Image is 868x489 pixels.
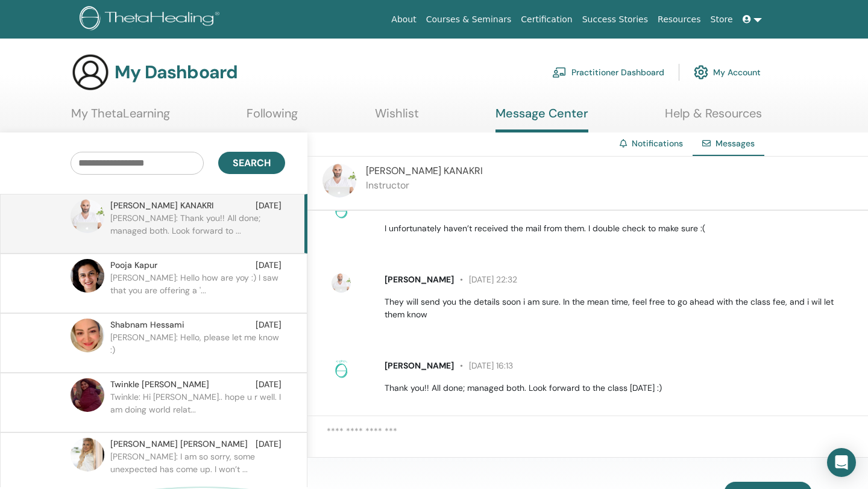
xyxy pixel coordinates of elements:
span: [DATE] [256,259,281,272]
span: Shabnam Hessami [110,319,184,331]
span: [DATE] [256,319,281,331]
img: no-photo.png [332,360,351,379]
span: [DATE] 22:32 [454,274,517,285]
a: My Account [694,59,761,86]
span: Pooja Kapur [110,259,157,272]
p: Twinkle: Hi [PERSON_NAME].. hope u r well. I am doing world relat... [110,391,285,427]
img: default.jpg [71,378,104,412]
span: [PERSON_NAME] KANAKRI [110,199,213,212]
span: Search [233,157,271,169]
span: [PERSON_NAME] [385,360,454,371]
p: They will send you the details soon i am sure. In the mean time, feel free to go ahead with the c... [385,296,854,321]
p: I unfortunately haven’t received the mail from them. I double check to make sure :( [385,222,854,235]
a: Practitioner Dashboard [552,59,664,86]
img: chalkboard-teacher.svg [552,67,567,78]
a: Store [706,8,738,31]
span: [PERSON_NAME] [PERSON_NAME] [110,438,248,450]
p: [PERSON_NAME]: Hello how are yoy :) I saw that you are offering a '... [110,272,285,308]
button: Search [218,152,285,174]
a: Resources [653,8,706,31]
img: cog.svg [694,62,708,83]
a: Help & Resources [665,106,762,129]
img: default.jpg [332,273,351,293]
img: default.jpg [322,164,356,198]
p: Instructor [366,178,483,193]
span: [DATE] [256,199,281,212]
a: About [386,8,421,31]
img: default.jpg [71,199,104,233]
a: Following [247,106,298,129]
span: [PERSON_NAME] KANAKRI [366,164,483,177]
p: [PERSON_NAME]: I am so sorry, some unexpected has come up. I won’t ... [110,450,285,487]
p: [PERSON_NAME]: Thank you!! All done; managed both. Look forward to ... [110,212,285,248]
img: generic-user-icon.jpg [71,53,110,92]
h3: My Dashboard [115,61,237,83]
span: [DATE] 16:13 [454,360,513,371]
img: default.jpg [71,438,104,472]
a: Notifications [632,138,683,149]
a: Courses & Seminars [421,8,517,31]
a: My ThetaLearning [71,106,170,129]
a: Wishlist [375,106,419,129]
p: Thank you!! All done; managed both. Look forward to the class [DATE] :) [385,382,854,394]
a: Message Center [495,106,588,132]
img: logo.png [80,6,224,33]
span: [DATE] [256,378,281,391]
img: default.jpg [71,259,104,293]
a: Certification [516,8,577,31]
span: [DATE] [256,438,281,450]
span: Messages [715,138,755,149]
div: Open Intercom Messenger [827,448,856,477]
img: default.jpg [71,319,104,352]
p: [PERSON_NAME]: Hello, please let me know :) [110,331,285,367]
span: [PERSON_NAME] [385,274,454,285]
span: Twinkle [PERSON_NAME] [110,378,209,391]
a: Success Stories [577,8,653,31]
